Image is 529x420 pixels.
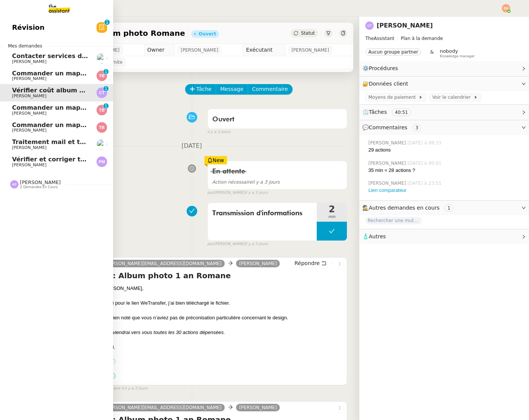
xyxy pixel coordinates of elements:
[368,160,408,167] span: [PERSON_NAME]
[368,139,408,146] span: [PERSON_NAME]
[97,139,107,150] img: users%2F0v3yA2ZOZBYwPN7V38GNVTYjOQj1%2Favatar%2Fa58eb41e-cbb7-4128-9131-87038ae72dcb
[369,124,407,130] span: Commentaires
[105,261,222,266] span: [PERSON_NAME][EMAIL_ADDRESS][DOMAIN_NAME]
[365,36,394,41] span: TheAssistant
[102,270,344,281] h4: Re: Album photo 1 an Romane
[104,69,107,76] p: 1
[103,103,109,109] nz-badge-sup: 1
[207,241,268,247] small: [PERSON_NAME]
[245,190,268,196] span: il y a 3 jours
[212,168,245,175] span: En attente
[368,167,523,174] div: 35 min = 28 actions ?
[104,103,107,110] p: 1
[368,187,406,193] a: Lien comparateur
[10,180,18,189] img: svg
[440,48,475,58] app-user-label: Knowledge manager
[207,190,214,196] span: par
[12,59,46,64] span: [PERSON_NAME]
[365,48,421,56] nz-tag: Aucun groupe partner
[207,190,268,196] small: [PERSON_NAME]
[102,314,344,322] div: J'ai bien noté que vous n’aviez pas de préconisation particulière concernant le design.
[107,380,344,388] div: Hello [PERSON_NAME],
[12,111,46,116] span: [PERSON_NAME]
[248,84,293,95] button: Commentaire
[369,81,408,87] span: Données client
[103,86,109,91] nz-badge-sup: 1
[12,128,46,133] span: [PERSON_NAME]
[12,145,46,150] span: [PERSON_NAME]
[502,4,510,12] img: svg
[204,156,227,164] div: New
[102,299,344,307] div: Merci pour le lien WeTransfer, j’ai bien téléchargé le fichier.
[104,20,110,25] nz-badge-sup: 1
[144,44,175,56] td: Owner
[359,229,529,244] div: 🧴Autres
[97,105,107,115] img: svg
[196,85,212,94] span: Tâche
[102,285,344,292] div: [PERSON_NAME],
[212,208,312,219] span: Transmission d'informations
[294,259,320,267] span: Répondre
[106,20,109,26] p: 1
[362,205,457,211] span: 🕵️
[98,385,148,392] small: Romane V.
[377,22,433,29] a: [PERSON_NAME]
[239,261,277,266] span: [PERSON_NAME]
[362,233,386,239] span: 🧴
[212,179,252,185] span: Action nécessaire
[12,162,46,167] span: [PERSON_NAME]
[207,241,214,247] span: par
[220,85,243,94] span: Message
[207,129,230,135] span: il y a 3 jours
[102,372,344,380] div: -----
[97,71,107,81] img: svg
[97,53,107,64] img: users%2F0v3yA2ZOZBYwPN7V38GNVTYjOQj1%2Favatar%2Fa58eb41e-cbb7-4128-9131-87038ae72dcb
[12,22,44,33] span: Révision
[445,204,454,212] nz-tag: 1
[365,217,422,224] span: Rechercher une mutuelle pour Vicky
[301,31,315,36] span: Statut
[362,64,402,73] span: ⚙️
[12,104,136,111] span: Commander un mapping pour Afigec
[368,180,408,187] span: [PERSON_NAME]
[359,105,529,120] div: ⏲️Tâches 40:51
[408,160,443,167] span: [DATE] à 00:01
[216,84,248,95] button: Message
[440,48,458,54] span: nobody
[368,94,419,101] span: Moyens de paiement
[317,214,347,220] span: min
[362,109,417,115] span: ⏲️
[12,156,170,163] span: Vérifier et corriger transactions sur Pennylane
[102,343,344,351] div: Merci.
[175,141,208,151] span: [DATE]
[359,77,529,91] div: 🔐Données client
[243,44,285,56] td: Exécutant
[440,54,475,58] span: Knowledge manager
[430,48,434,58] span: &
[369,109,387,115] span: Tâches
[97,156,107,167] img: svg
[12,121,150,129] span: Commander un mapping pour Fideliance
[212,179,280,185] span: il y a 3 jours
[12,52,133,60] span: Contacter services des eaux et SGC
[212,116,235,123] span: Ouvert
[362,124,424,130] span: 💬
[365,21,374,30] img: svg
[245,241,268,247] span: il y a 3 jours
[292,259,329,267] button: Répondre
[369,233,386,239] span: Autres
[103,69,109,74] nz-badge-sup: 1
[12,70,129,77] span: Commander un mapping pour ACF
[97,87,107,98] img: svg
[369,205,440,211] span: Autres demandes en cours
[20,179,61,185] span: [PERSON_NAME]
[185,84,216,95] button: Tâche
[199,32,216,36] div: Ouvert
[104,86,107,93] p: 1
[12,138,126,146] span: Traitement mail et tri PC - [DATE]
[12,76,46,81] span: [PERSON_NAME]
[239,405,277,410] span: [PERSON_NAME]
[181,46,218,54] span: [PERSON_NAME]
[369,65,398,71] span: Procédures
[359,61,529,76] div: ⚙️Procédures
